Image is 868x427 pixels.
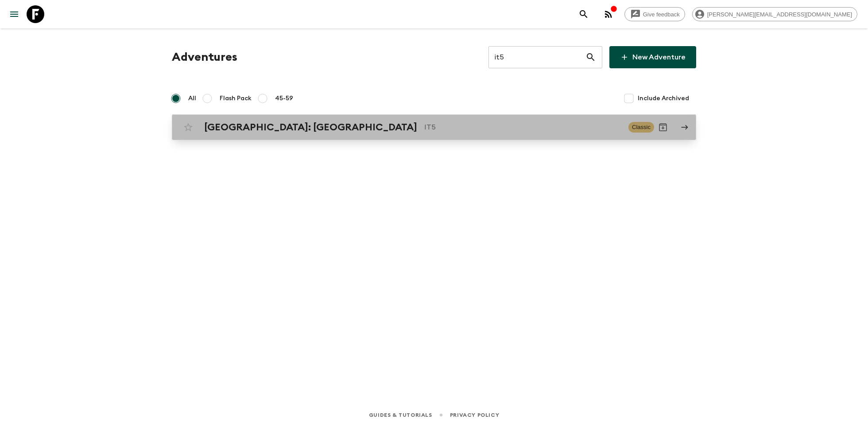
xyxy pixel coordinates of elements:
button: Archive [654,118,672,136]
h1: Adventures [172,48,237,66]
span: 45-59 [275,94,293,103]
p: IT5 [424,122,621,133]
a: [GEOGRAPHIC_DATA]: [GEOGRAPHIC_DATA]IT5ClassicArchive [172,114,696,140]
span: Include Archived [638,94,689,103]
div: [PERSON_NAME][EMAIL_ADDRESS][DOMAIN_NAME] [692,7,857,21]
span: Flash Pack [220,94,252,103]
input: e.g. AR1, Argentina [488,45,585,70]
span: All [188,94,196,103]
span: Give feedback [638,11,685,18]
a: New Adventure [609,46,696,68]
button: search adventures [575,5,593,23]
a: Privacy Policy [450,410,499,420]
span: Classic [628,122,654,133]
a: Guides & Tutorials [369,410,432,420]
button: menu [5,5,23,23]
a: Give feedback [624,7,685,21]
h2: [GEOGRAPHIC_DATA]: [GEOGRAPHIC_DATA] [204,121,417,133]
span: [PERSON_NAME][EMAIL_ADDRESS][DOMAIN_NAME] [702,11,857,18]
